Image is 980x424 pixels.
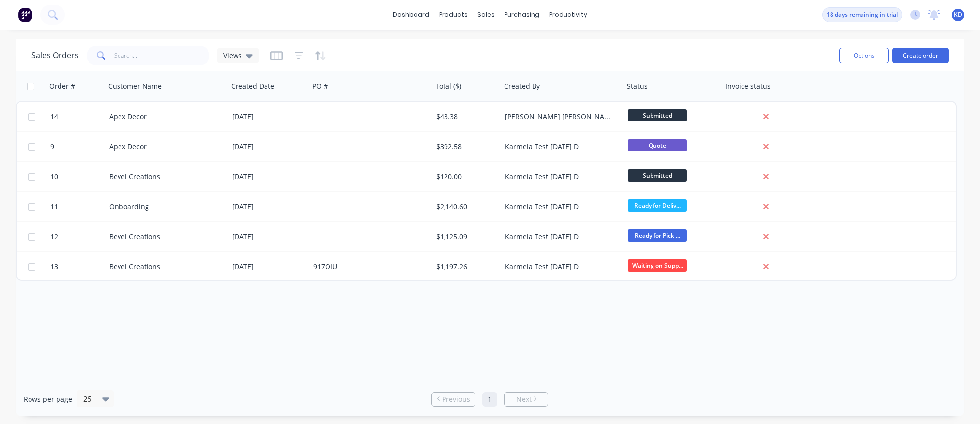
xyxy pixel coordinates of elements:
div: $1,197.26 [436,262,494,272]
div: sales [473,7,500,22]
a: Onboarding [109,202,149,211]
div: $2,140.60 [436,202,494,212]
ul: Pagination [427,392,552,407]
a: 10 [50,162,109,191]
a: Next page [505,394,548,404]
div: Total ($) [435,81,461,91]
div: Karmela Test [DATE] D [505,232,614,242]
div: PO # [312,81,328,91]
span: Next [516,394,532,404]
div: $1,125.09 [436,232,494,242]
div: [DATE] [232,142,305,151]
span: Quote [628,139,687,151]
input: Search... [114,46,210,65]
div: $120.00 [436,172,494,182]
span: 14 [50,112,58,121]
a: Previous page [432,394,475,404]
span: Submitted [628,109,687,121]
div: [DATE] [232,202,305,212]
span: 13 [50,262,58,272]
div: Karmela Test [DATE] D [505,262,614,272]
span: 12 [50,232,58,242]
div: $43.38 [436,112,494,121]
a: 14 [50,102,109,131]
div: Invoice status [725,81,771,91]
h1: Sales Orders [31,51,79,60]
a: dashboard [388,7,434,22]
a: Page 1 is your current page [482,392,497,407]
span: Previous [442,394,470,404]
span: Waiting on Supp... [628,259,687,272]
a: 9 [50,132,109,161]
span: Ready for Deliv... [628,199,687,212]
a: Apex Decor [109,112,147,121]
span: 10 [50,172,58,182]
div: [DATE] [232,112,305,121]
div: purchasing [500,7,544,22]
div: Karmela Test [DATE] D [505,172,614,182]
img: Factory [18,7,32,22]
div: products [434,7,473,22]
span: 9 [50,142,54,151]
span: Submitted [628,169,687,182]
div: [DATE] [232,172,305,182]
div: [DATE] [232,232,305,242]
div: Created By [504,81,540,91]
button: Options [839,48,889,63]
span: Ready for Pick ... [628,229,687,242]
a: 12 [50,222,109,251]
span: Rows per page [24,394,72,404]
button: 18 days remaining in trial [822,7,902,22]
span: KD [954,10,962,19]
div: 917OIU [313,262,422,272]
a: Bevel Creations [109,172,160,181]
div: [DATE] [232,262,305,272]
a: Bevel Creations [109,232,160,241]
div: [PERSON_NAME] [PERSON_NAME] [505,112,614,121]
a: 11 [50,192,109,221]
a: 13 [50,252,109,281]
a: Apex Decor [109,142,147,151]
div: productivity [544,7,592,22]
div: Customer Name [108,81,162,91]
span: 11 [50,202,58,212]
div: Status [627,81,648,91]
div: Order # [49,81,75,91]
button: Create order [892,48,949,63]
div: $392.58 [436,142,494,151]
a: Bevel Creations [109,262,160,271]
div: Karmela Test [DATE] D [505,142,614,151]
span: Views [223,50,242,61]
div: Karmela Test [DATE] D [505,202,614,212]
div: Created Date [231,81,274,91]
